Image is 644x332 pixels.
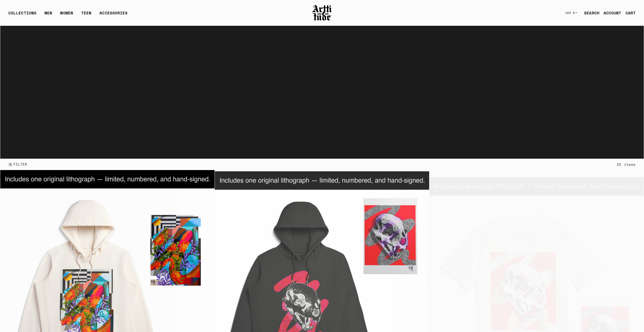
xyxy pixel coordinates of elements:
[8,159,27,170] button: Show filters
[60,10,73,20] a: WOMEN
[12,162,27,167] span: FILTER
[4,10,132,20] ul: Main navigation
[617,161,636,167] div: 21 items
[621,8,636,18] a: Open cart
[599,8,621,18] a: ACCOUNT
[565,11,575,15] span: USD $
[312,4,332,21] img: Arttitude
[0,26,644,159] video: Your browser does not support the video tag.
[626,10,636,16] div: CART
[8,10,36,20] div: COLLECTIONS
[580,8,599,18] a: SEARCH
[562,7,580,18] button: USD $
[99,10,128,20] div: ACCESSORIES
[45,10,52,20] a: MEN
[81,10,91,20] a: TEEN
